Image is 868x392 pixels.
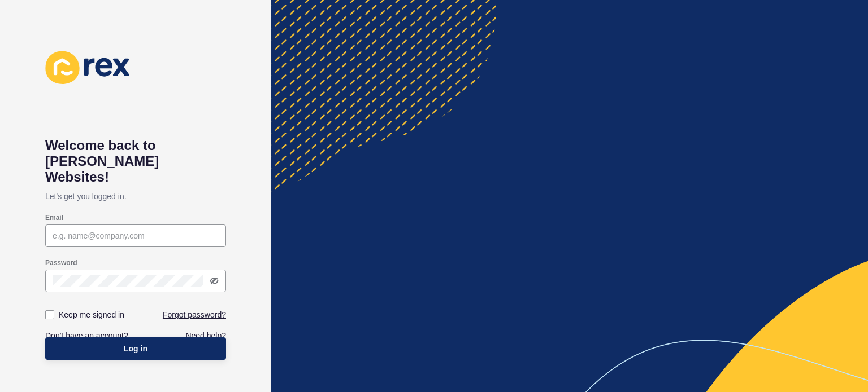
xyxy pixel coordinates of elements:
label: Keep me signed in [59,309,124,320]
a: Need help? [185,330,226,341]
label: Email [45,213,63,222]
input: e.g. name@company.com [53,230,219,241]
button: Log in [45,337,226,360]
p: Let's get you logged in. [45,185,226,208]
a: Don't have an account? [45,330,128,341]
img: npw-badge-icon-locked.svg [189,261,198,270]
h1: Welcome back to [PERSON_NAME] Websites! [45,138,226,185]
span: Log in [124,343,147,354]
a: Forgot password? [163,309,226,320]
label: Password [45,258,77,267]
img: npw-badge-icon-locked.svg [205,216,214,225]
